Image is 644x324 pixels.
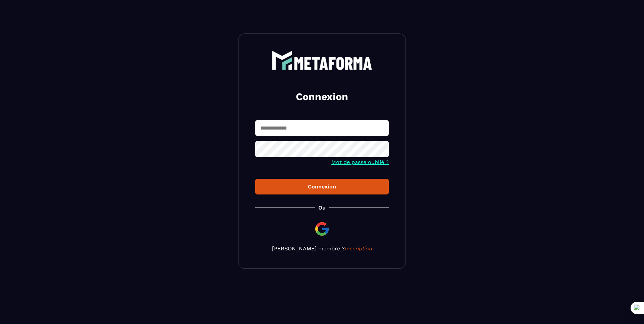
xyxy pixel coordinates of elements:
a: Inscription [345,245,372,252]
img: logo [272,51,372,70]
h2: Connexion [263,90,381,103]
p: Ou [318,205,326,211]
button: Connexion [255,179,389,194]
a: logo [255,51,389,70]
div: Connexion [261,183,383,190]
img: google [314,221,330,237]
p: [PERSON_NAME] membre ? [255,245,389,252]
a: Mot de passe oublié ? [331,159,389,165]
